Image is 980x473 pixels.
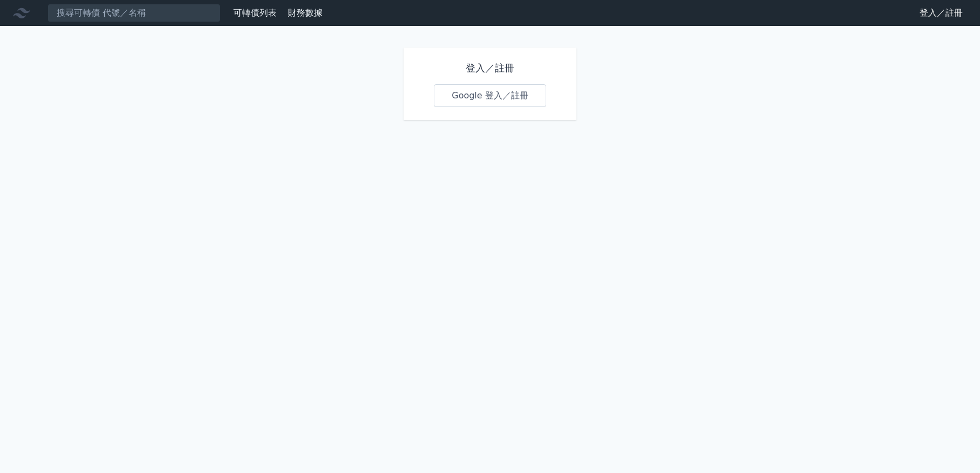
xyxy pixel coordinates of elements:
input: 搜尋可轉債 代號／名稱 [48,4,220,22]
h1: 登入／註冊 [434,61,546,76]
a: 財務數據 [288,8,323,18]
a: 可轉債列表 [233,8,277,18]
a: Google 登入／註冊 [434,84,546,107]
a: 登入／註冊 [911,4,971,22]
